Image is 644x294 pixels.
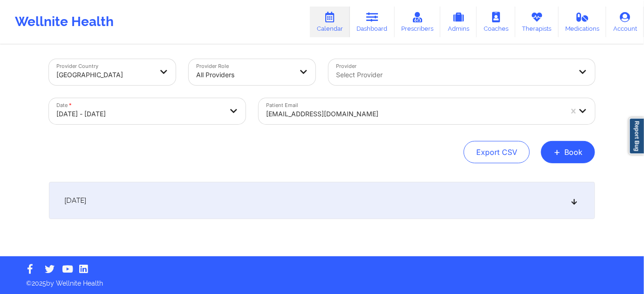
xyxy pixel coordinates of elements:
[395,7,441,37] a: Prescribers
[477,7,515,37] a: Coaches
[559,7,607,37] a: Medications
[515,7,559,37] a: Therapists
[56,65,152,85] div: [GEOGRAPHIC_DATA]
[554,149,561,154] span: +
[606,7,644,37] a: Account
[440,7,477,37] a: Admins
[266,104,562,124] div: [EMAIL_ADDRESS][DOMAIN_NAME]
[464,141,530,163] button: Export CSV
[541,141,595,163] button: +Book
[20,272,624,288] p: © 2025 by Wellnite Health
[350,7,395,37] a: Dashboard
[310,7,350,37] a: Calendar
[56,104,222,124] div: [DATE] - [DATE]
[196,65,292,85] div: All Providers
[64,196,86,205] span: [DATE]
[629,118,644,154] a: Report Bug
